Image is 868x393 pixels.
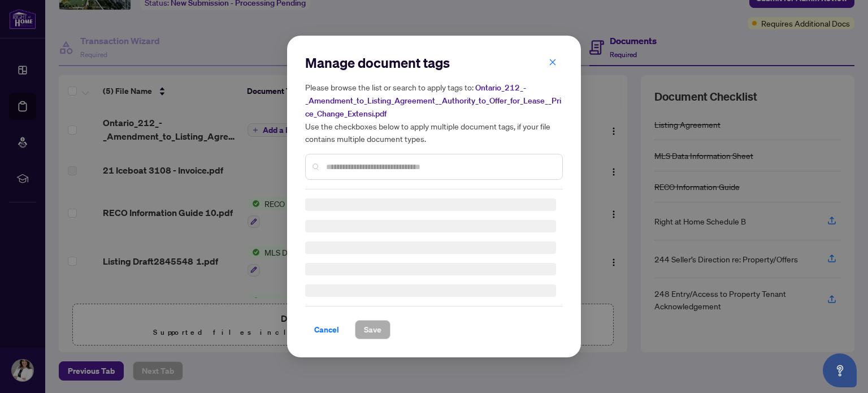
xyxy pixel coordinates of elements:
button: Open asap [823,353,857,387]
h2: Manage document tags [305,54,563,72]
span: Cancel [314,321,339,339]
span: Ontario_212_-_Amendment_to_Listing_Agreement__Authority_to_Offer_for_Lease__Price_Change_Extensi.pdf [305,83,561,119]
button: Save [355,320,390,339]
button: Cancel [305,320,348,339]
span: close [549,58,557,66]
h5: Please browse the list or search to apply tags to: Use the checkboxes below to apply multiple doc... [305,81,563,145]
